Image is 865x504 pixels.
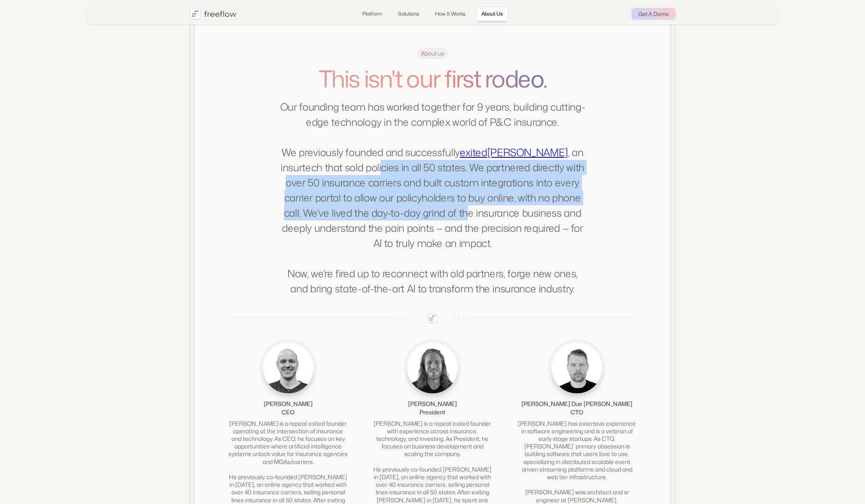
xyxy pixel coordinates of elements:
[417,48,448,58] span: About us
[408,400,457,408] div: [PERSON_NAME]
[357,7,387,21] a: Platform
[460,145,487,159] a: exited
[393,7,425,21] a: Solutions
[264,400,313,408] div: [PERSON_NAME]
[632,8,676,20] a: Get A Demo
[476,7,508,21] a: About Us
[570,408,583,416] div: CTO
[281,408,295,416] div: CEO
[279,99,586,296] p: Our founding team has worked together for 9 years, building cutting-edge technology in the comple...
[419,408,445,416] div: President
[430,7,471,21] a: How It Works
[487,145,568,159] a: [PERSON_NAME]
[279,65,586,92] h1: This isn't our first rodeo.
[189,8,236,20] a: home
[521,400,632,408] div: [PERSON_NAME] Due [PERSON_NAME]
